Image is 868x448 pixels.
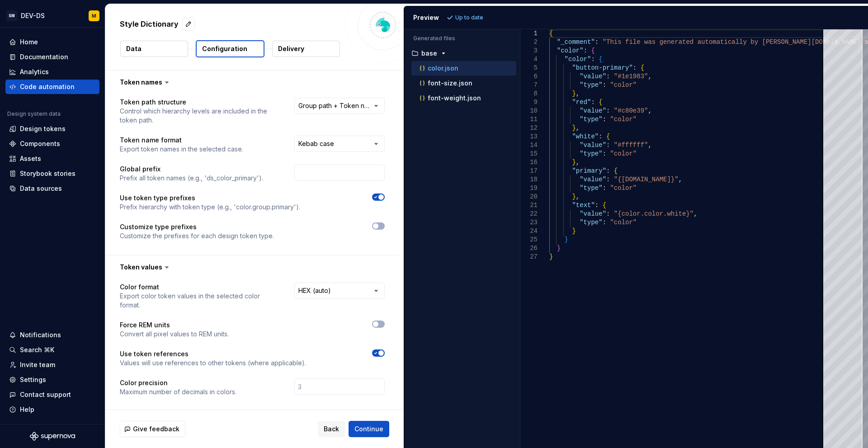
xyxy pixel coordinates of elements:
p: Color precision [120,378,236,387]
div: Contact support [20,390,71,399]
button: Data [120,41,188,57]
p: Convert all pixel values to REM units. [120,330,229,339]
p: Configuration [202,44,247,53]
div: 25 [520,236,538,244]
button: SMDEV-DSM [2,6,103,25]
p: Customize the prefixes for each design token type. [120,231,274,241]
span: "color" [610,184,637,192]
span: { [591,47,594,54]
span: , [678,176,682,183]
span: "red" [572,99,591,106]
a: Invite team [5,358,99,372]
p: Global prefix [120,165,263,174]
span: } [572,124,576,132]
span: : [599,133,602,140]
span: : [594,38,598,46]
span: : [602,116,606,123]
div: Data sources [20,184,62,193]
div: 11 [520,115,538,124]
span: , [576,90,579,97]
span: "{color.color.white}" [613,210,693,217]
div: 10 [520,107,538,115]
button: Notifications [5,328,99,342]
span: , [648,107,651,114]
div: 1 [520,29,538,38]
span: "value" [580,141,606,149]
p: font-size.json [428,80,472,87]
div: 27 [520,253,538,261]
div: 8 [520,90,538,98]
p: Delivery [278,44,304,53]
a: Assets [5,151,99,166]
a: Code automation [5,80,99,94]
button: color.json [411,63,516,73]
span: "value" [580,73,606,80]
span: "text" [572,202,594,209]
span: "value" [580,107,606,114]
span: "value" [580,176,606,183]
span: : [606,167,610,174]
span: { [599,99,602,106]
span: : [606,107,610,114]
span: , [648,73,651,80]
div: 9 [520,98,538,107]
div: 26 [520,244,538,253]
button: Back [318,421,345,437]
p: Use token type prefixes [120,193,300,203]
span: } [572,90,576,97]
span: : [591,56,594,63]
span: { [640,64,644,71]
p: Customize type prefixes [120,222,274,231]
div: 13 [520,132,538,141]
span: : [602,184,606,192]
div: 12 [520,124,538,132]
a: Analytics [5,65,99,79]
div: 18 [520,175,538,184]
div: Design tokens [20,124,66,133]
div: 17 [520,167,538,175]
button: Give feedback [120,421,185,437]
span: "#1e1983" [613,73,648,80]
a: Settings [5,373,99,387]
span: : [602,150,606,157]
div: Design system data [7,110,61,118]
div: 4 [520,55,538,64]
p: Token path structure [120,98,278,107]
p: color.json [428,65,458,72]
button: Help [5,402,99,417]
span: "type" [580,150,602,157]
span: "color" [610,81,637,89]
span: } [572,159,576,166]
span: { [599,56,602,63]
span: "color" [564,56,591,63]
div: 19 [520,184,538,193]
p: Use token references [120,349,306,358]
div: 24 [520,227,538,236]
p: Prefix all token names (e.g., 'ds_color_primary'). [120,174,263,183]
span: { [602,202,606,209]
div: Code automation [20,82,75,91]
span: "type" [580,219,602,226]
button: Continue [349,421,389,437]
a: Components [5,137,99,151]
span: { [613,167,617,174]
span: "button-primary" [572,64,632,71]
span: "color" [610,116,637,123]
p: font-weight.json [428,94,481,102]
span: } [557,245,560,252]
span: "type" [580,184,602,192]
p: Prefix hierarchy with token type (e.g., 'color.group.primary'). [120,203,300,212]
div: Preview [413,13,439,22]
div: 7 [520,81,538,90]
div: 5 [520,64,538,72]
button: Contact support [5,387,99,402]
span: "#ffffff" [613,141,648,149]
div: 23 [520,218,538,227]
span: { [549,30,553,37]
span: , [648,141,651,149]
div: 6 [520,72,538,81]
div: Settings [20,375,46,384]
p: base [421,50,437,57]
p: Force REM units [120,321,229,330]
span: : [594,202,598,209]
